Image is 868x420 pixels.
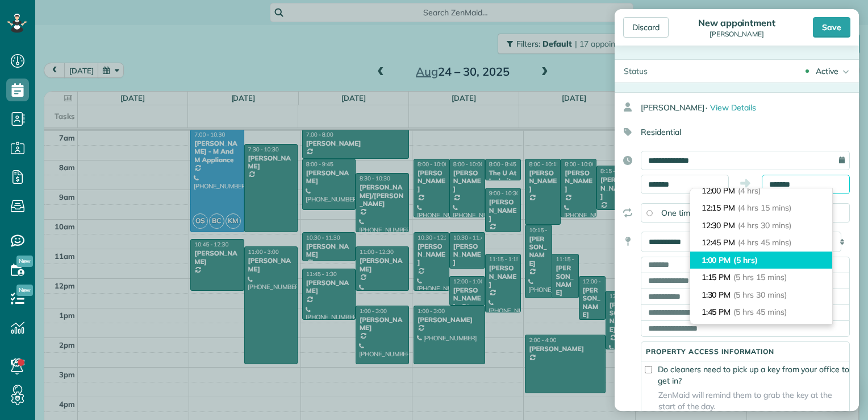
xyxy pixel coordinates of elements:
[690,217,832,234] li: 12:30 PM
[615,60,657,83] div: Status
[733,255,758,265] span: (5 hrs)
[641,348,849,355] h5: Property access information
[641,389,849,412] span: ZenMaid will remind them to grab the key at the start of the day.
[690,234,832,252] li: 12:45 PM
[646,210,652,216] input: One time
[738,220,791,230] span: (4 hrs 30 mins)
[661,208,695,218] span: One time
[710,102,756,113] span: View Details
[16,285,33,296] span: New
[706,102,707,113] span: ·
[695,30,779,38] div: [PERSON_NAME]
[615,122,850,142] div: Residential
[733,290,786,300] span: (5 hrs 30 mins)
[813,17,850,38] div: Save
[690,303,832,321] li: 1:45 PM
[690,321,832,339] li: 2:00 PM
[733,272,786,282] span: (5 hrs 15 mins)
[738,237,791,248] span: (4 hrs 45 mins)
[623,17,669,38] div: Discard
[690,286,832,304] li: 1:30 PM
[690,182,832,200] li: 12:00 PM
[690,269,832,286] li: 1:15 PM
[645,366,652,373] input: Do cleaners need to pick up a key from your office to get in?
[738,203,791,213] span: (4 hrs 15 mins)
[695,17,779,28] div: New appointment
[641,97,859,118] div: [PERSON_NAME]
[816,65,838,77] div: Active
[733,307,786,317] span: (5 hrs 45 mins)
[690,199,832,217] li: 12:15 PM
[690,252,832,269] li: 1:00 PM
[16,256,33,267] span: New
[641,364,849,386] label: Do cleaners need to pick up a key from your office to get in?
[738,186,761,196] span: (4 hrs)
